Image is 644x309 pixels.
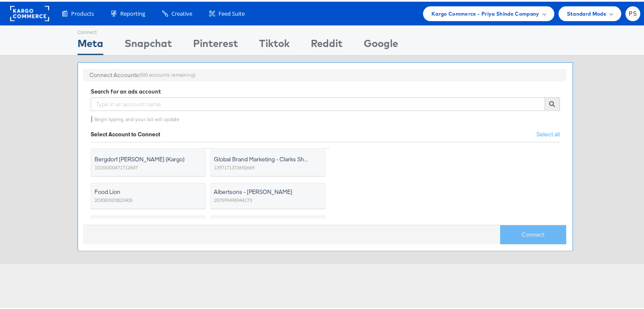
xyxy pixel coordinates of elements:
div: Reddit [311,34,343,53]
div: Connect [77,24,103,34]
span: 257599498944173 [214,194,252,203]
span: Bergdorf [PERSON_NAME] (Kargo) [94,153,191,162]
span: Creative [171,8,192,16]
span: Standard Mode [567,8,606,17]
span: (500 accounts remaining) [139,70,195,77]
strong: Search for an ads account [91,86,161,93]
input: Type in an account name [91,96,545,109]
span: 203083503823405 [94,194,133,203]
span: Albertsons - [PERSON_NAME] [214,186,311,194]
div: Google [364,34,398,53]
span: Select all [536,129,560,136]
span: 10155300471712847 [94,162,138,170]
span: Reporting [120,8,145,16]
strong: Select Account to Connect [91,129,160,136]
div: Meta [77,34,103,53]
span: Global Brand Marketing - Clarks Shoes [214,153,311,162]
span: Feed Suite [218,8,245,16]
div: Snapchat [124,34,172,53]
span: Food Lion [94,186,191,194]
div: Pinterest [193,34,238,53]
span: 1397171373692669 [214,162,254,170]
span: Connect Accounts [89,69,139,77]
span: Kargo Commerce - Priya Shinde Company [431,8,539,17]
span: PS [629,9,637,15]
div: Begin typing, and your list will update [91,114,559,121]
span: Products [71,8,94,16]
div: Tiktok [259,34,290,53]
